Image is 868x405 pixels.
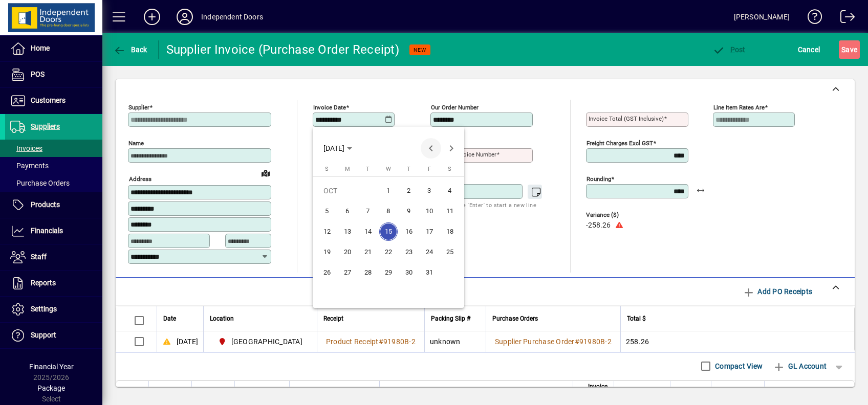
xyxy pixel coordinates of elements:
button: Wed Oct 15 2025 [378,221,399,242]
span: 31 [420,263,439,282]
button: Mon Oct 20 2025 [337,242,358,262]
span: 11 [441,202,459,220]
span: S [448,166,451,172]
button: Tue Oct 28 2025 [358,262,378,283]
span: 6 [338,202,357,220]
button: Mon Oct 06 2025 [337,201,358,221]
button: Sun Oct 19 2025 [317,242,337,262]
button: Thu Oct 23 2025 [399,242,419,262]
button: Choose month and year [319,139,356,157]
button: Sun Oct 05 2025 [317,201,337,221]
span: 24 [420,243,439,261]
span: 26 [318,263,336,282]
button: Fri Oct 24 2025 [419,242,440,262]
span: T [366,166,370,172]
span: 4 [441,182,459,200]
span: 21 [359,243,377,261]
span: 22 [379,243,398,261]
button: Previous month [421,138,441,159]
button: Sat Oct 04 2025 [440,181,460,201]
button: Tue Oct 07 2025 [358,201,378,221]
button: Wed Oct 08 2025 [378,201,399,221]
span: 17 [420,222,439,241]
button: Thu Oct 30 2025 [399,262,419,283]
button: Sat Oct 11 2025 [440,201,460,221]
span: 29 [379,263,398,282]
span: 2 [400,182,418,200]
span: M [345,166,350,172]
button: Sun Oct 12 2025 [317,221,337,242]
span: 25 [441,243,459,261]
span: 23 [400,243,418,261]
span: 30 [400,263,418,282]
span: 9 [400,202,418,220]
span: 14 [359,222,377,241]
span: W [386,166,391,172]
span: 7 [359,202,377,220]
button: Mon Oct 27 2025 [337,262,358,283]
span: F [428,166,431,172]
span: 18 [441,222,459,241]
span: 8 [379,202,398,220]
td: OCT [317,181,378,201]
span: 1 [379,182,398,200]
span: 28 [359,263,377,282]
span: T [407,166,410,172]
button: Wed Oct 29 2025 [378,262,399,283]
span: 3 [420,182,439,200]
span: 27 [338,263,357,282]
button: Tue Oct 14 2025 [358,221,378,242]
button: Thu Oct 09 2025 [399,201,419,221]
span: 15 [379,222,398,241]
button: Next month [441,138,462,159]
button: Sun Oct 26 2025 [317,262,337,283]
span: S [325,166,329,172]
button: Fri Oct 31 2025 [419,262,440,283]
button: Mon Oct 13 2025 [337,221,358,242]
button: Wed Oct 01 2025 [378,181,399,201]
span: 20 [338,243,357,261]
span: [DATE] [323,144,344,152]
button: Fri Oct 10 2025 [419,201,440,221]
span: 13 [338,222,357,241]
span: 19 [318,243,336,261]
button: Fri Oct 03 2025 [419,181,440,201]
span: 10 [420,202,439,220]
button: Wed Oct 22 2025 [378,242,399,262]
button: Sat Oct 25 2025 [440,242,460,262]
button: Tue Oct 21 2025 [358,242,378,262]
button: Thu Oct 16 2025 [399,221,419,242]
span: 16 [400,222,418,241]
button: Thu Oct 02 2025 [399,181,419,201]
button: Fri Oct 17 2025 [419,221,440,242]
span: 12 [318,222,336,241]
span: 5 [318,202,336,220]
button: Sat Oct 18 2025 [440,221,460,242]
